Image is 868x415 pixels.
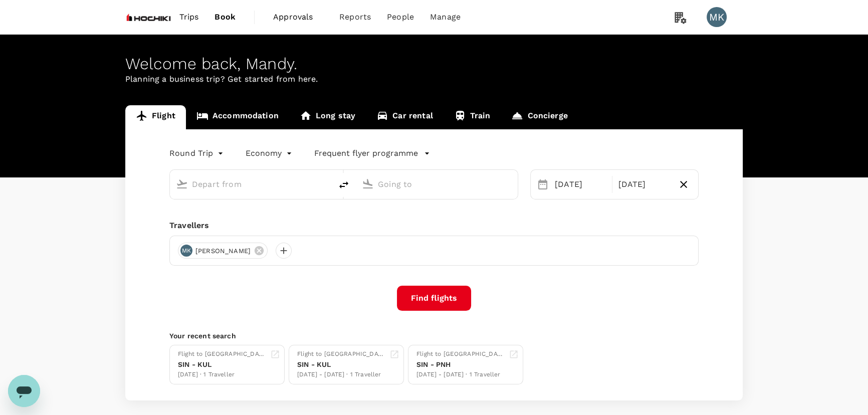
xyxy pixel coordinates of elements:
[246,145,294,161] div: Economy
[339,11,371,23] span: Reports
[214,11,236,23] span: Book
[169,145,226,161] div: Round Trip
[551,174,610,194] div: [DATE]
[169,331,699,341] p: Your recent search
[416,370,505,380] div: [DATE] - [DATE] · 1 Traveller
[180,245,192,257] div: MK
[125,6,171,28] img: Hochiki Asia Pacific Pte Ltd
[444,105,501,129] a: Train
[325,183,327,185] button: Open
[178,370,266,380] div: [DATE] · 1 Traveller
[614,174,674,194] div: [DATE]
[366,105,444,129] a: Car rental
[192,176,311,192] input: Depart from
[430,11,461,23] span: Manage
[416,359,505,370] div: SIN - PNH
[178,359,266,370] div: SIN - KUL
[501,105,578,129] a: Concierge
[378,176,497,192] input: Going to
[332,173,356,197] button: delete
[125,105,186,129] a: Flight
[297,370,385,380] div: [DATE] - [DATE] · 1 Traveller
[169,220,699,232] div: Travellers
[178,243,268,259] div: MK[PERSON_NAME]
[416,349,505,359] div: Flight to [GEOGRAPHIC_DATA]
[297,349,385,359] div: Flight to [GEOGRAPHIC_DATA]
[178,349,266,359] div: Flight to [GEOGRAPHIC_DATA]
[314,147,430,159] button: Frequent flyer programme
[397,286,471,311] button: Find flights
[297,359,385,370] div: SIN - KUL
[125,55,743,73] div: Welcome back , Mandy .
[387,11,414,23] span: People
[179,11,199,23] span: Trips
[8,375,40,407] iframe: Button to launch messaging window
[125,73,743,85] p: Planning a business trip? Get started from here.
[189,246,257,256] span: [PERSON_NAME]
[707,7,727,27] div: MK
[314,147,418,159] p: Frequent flyer programme
[511,183,513,185] button: Open
[273,11,323,23] span: Approvals
[186,105,289,129] a: Accommodation
[289,105,366,129] a: Long stay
